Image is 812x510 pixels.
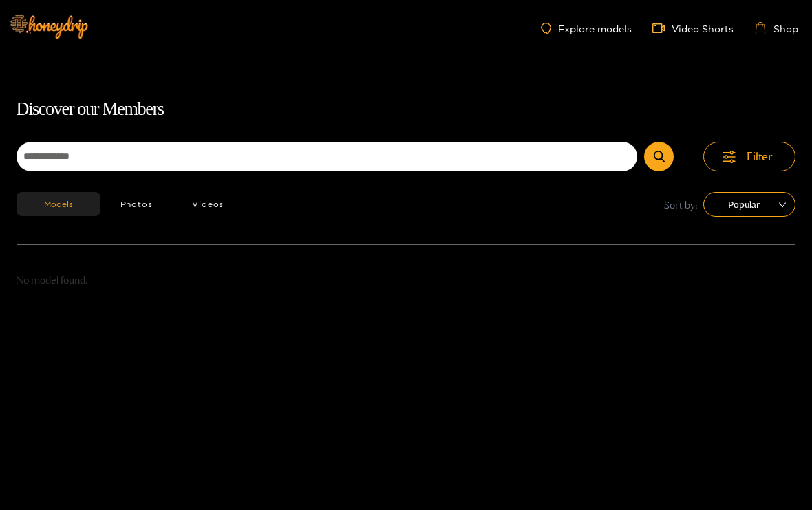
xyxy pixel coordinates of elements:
button: Models [17,192,100,216]
a: Explore models [541,23,632,34]
button: Filter [703,142,795,171]
span: Sort by: [664,197,698,213]
a: Video Shorts [652,22,734,34]
button: Submit Search [644,142,674,171]
button: Videos [172,192,244,216]
span: video-camera [652,22,672,34]
span: Filter [747,149,773,164]
div: sort [703,192,795,217]
button: Photos [100,192,173,216]
span: Popular [714,194,785,215]
h1: Discover our Members [17,95,796,124]
p: No model found. [17,273,796,288]
a: Shop [754,22,798,34]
